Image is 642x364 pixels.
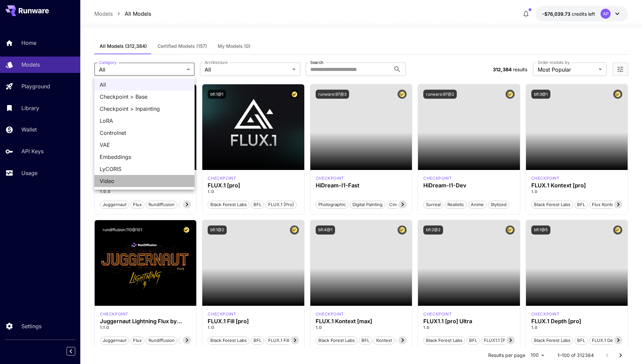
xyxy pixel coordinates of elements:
span: Checkpoint > Base [100,93,189,101]
span: Controlnet [100,129,189,137]
span: LyCORIS [100,165,189,173]
span: All [100,81,189,89]
span: Video [100,177,189,185]
span: VAE [100,141,189,149]
span: LoRA [100,117,189,125]
span: Embeddings [100,153,189,161]
span: Checkpoint > Inpainting [100,105,189,113]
